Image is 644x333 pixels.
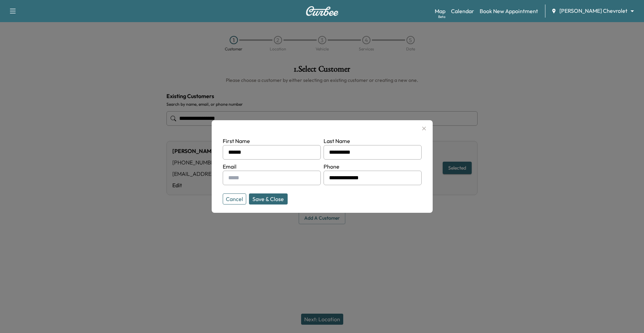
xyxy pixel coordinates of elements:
a: Book New Appointment [480,7,538,15]
label: First Name [223,137,250,144]
span: [PERSON_NAME] Chevrolet [559,7,627,15]
a: MapBeta [435,7,445,15]
label: Email [223,163,237,170]
div: Beta [438,14,445,19]
label: Phone [324,163,339,170]
a: Calendar [451,7,474,15]
button: Cancel [223,193,246,204]
label: Last Name [324,137,350,144]
button: Save & Close [249,193,288,204]
img: Curbee Logo [306,6,339,16]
